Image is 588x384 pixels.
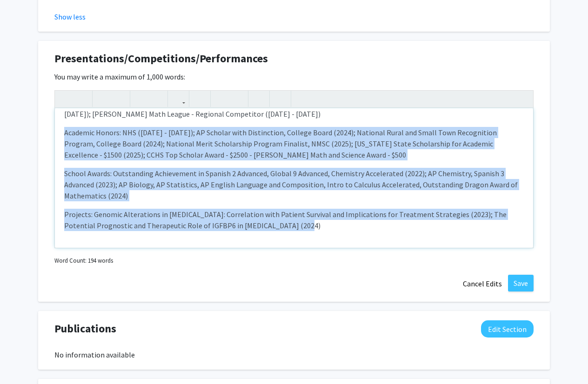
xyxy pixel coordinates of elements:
[272,91,288,107] button: Insert horizontal rule
[251,91,267,107] button: Remove format
[481,320,534,338] button: Edit Publications
[133,91,149,107] button: Superscript
[54,320,116,337] span: Publications
[54,349,534,360] div: No information available
[508,275,534,291] button: Save
[54,256,113,265] small: Word Count: 194 words
[213,91,229,107] button: Unordered list
[57,91,73,107] button: Undo (Ctrl + Z)
[111,91,127,107] button: Emphasis (Ctrl + I)
[64,127,524,160] p: Academic Honors: NHS ([DATE] - [DATE]); AP Scholar with Distinction, College Board (2024); Nation...
[7,342,40,377] iframe: Chat
[95,91,111,107] button: Strong (Ctrl + B)
[64,209,524,231] p: Projects: Genomic Alterations in [MEDICAL_DATA]: Correlation with Patient Survival and Implicatio...
[229,91,246,107] button: Ordered list
[55,108,533,248] div: Note to users with screen readers: Please deactivate our accessibility plugin for this page as it...
[514,91,531,107] button: Fullscreen
[192,91,208,107] button: Insert Image
[54,11,86,22] button: Show less
[170,91,187,107] button: Link
[64,168,524,201] p: School Awards: Outstanding Achievement in Spanish 2 Advanced, Global 9 Advanced, Chemistry Accele...
[54,71,185,82] label: You may write a maximum of 1,000 words:
[73,91,90,107] button: Redo (Ctrl + Y)
[457,275,508,292] button: Cancel Edits
[149,91,165,107] button: Subscript
[54,50,268,67] span: Presentations/Competitions/Performances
